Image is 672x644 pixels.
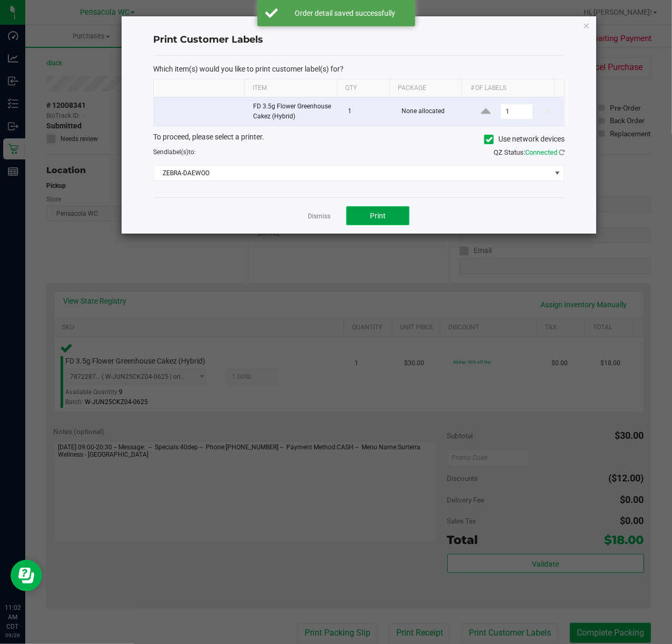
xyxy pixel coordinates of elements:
[153,64,565,74] p: Which item(s) would you like to print customer label(s) for?
[346,206,409,225] button: Print
[342,97,395,126] td: 1
[247,97,342,126] td: FD 3.5g Flower Greenhouse Cakez (Hybrid)
[484,134,565,145] label: Use network devices
[145,132,573,147] div: To proceed, please select a printer.
[395,97,469,126] td: None allocated
[244,79,337,97] th: Item
[494,148,565,156] span: QZ Status:
[153,148,196,156] span: Send to:
[525,148,557,156] span: Connected
[462,79,554,97] th: # of labels
[154,166,551,180] span: ZEBRA-DAEWOO
[167,148,188,156] span: label(s)
[337,79,389,97] th: Qty
[284,8,407,18] div: Order detail saved successfully
[370,212,386,220] span: Print
[11,560,42,591] iframe: Resource center
[153,33,565,47] h4: Print Customer Labels
[308,212,330,221] a: Dismiss
[389,79,462,97] th: Package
